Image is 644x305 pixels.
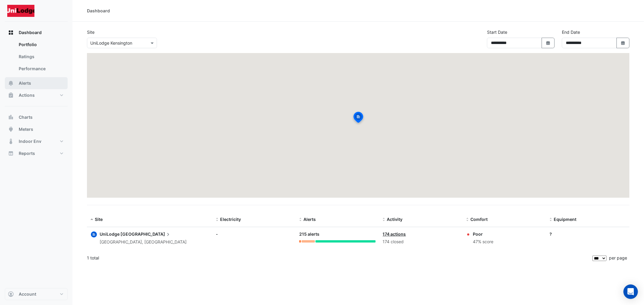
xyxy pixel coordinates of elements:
[299,231,375,238] div: 215 alerts
[5,135,68,147] button: Indoor Env
[19,138,41,144] span: Indoor Env
[470,217,488,222] span: Comfort
[8,138,14,144] app-icon: Indoor Env
[473,231,493,237] div: Poor
[303,217,316,222] span: Alerts
[19,30,42,36] span: Dashboard
[5,39,68,77] div: Dashboard
[87,29,95,35] label: Site
[120,231,171,237] span: [GEOGRAPHIC_DATA]
[19,150,35,156] span: Reports
[5,27,68,39] button: Dashboard
[8,92,14,98] app-icon: Actions
[5,89,68,101] button: Actions
[5,147,68,159] button: Reports
[100,231,120,237] span: UniLodge
[5,288,68,300] button: Account
[5,111,68,123] button: Charts
[383,238,459,245] div: 174 closed
[216,231,292,237] div: -
[8,114,14,120] app-icon: Charts
[14,51,68,63] a: Ratings
[620,40,626,46] fa-icon: Select Date
[623,285,638,299] div: Open Intercom Messenger
[14,39,68,51] a: Portfolio
[487,29,507,35] label: Start Date
[19,114,33,120] span: Charts
[8,80,14,86] app-icon: Alerts
[473,238,493,245] div: 47% score
[7,5,34,17] img: Company Logo
[8,30,14,36] app-icon: Dashboard
[95,217,103,222] span: Site
[550,231,626,237] div: ?
[387,217,403,222] span: Activity
[352,111,365,125] img: site-pin-selected.svg
[609,255,627,260] span: per page
[87,8,110,14] div: Dashboard
[19,291,36,297] span: Account
[554,217,577,222] span: Equipment
[546,40,551,46] fa-icon: Select Date
[100,239,187,246] div: [GEOGRAPHIC_DATA], [GEOGRAPHIC_DATA]
[8,126,14,132] app-icon: Meters
[220,217,241,222] span: Electricity
[19,80,31,86] span: Alerts
[562,29,580,35] label: End Date
[5,77,68,89] button: Alerts
[383,231,406,237] a: 174 actions
[8,150,14,156] app-icon: Reports
[87,250,591,266] div: 1 total
[19,126,33,132] span: Meters
[19,92,35,98] span: Actions
[5,123,68,135] button: Meters
[14,63,68,75] a: Performance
